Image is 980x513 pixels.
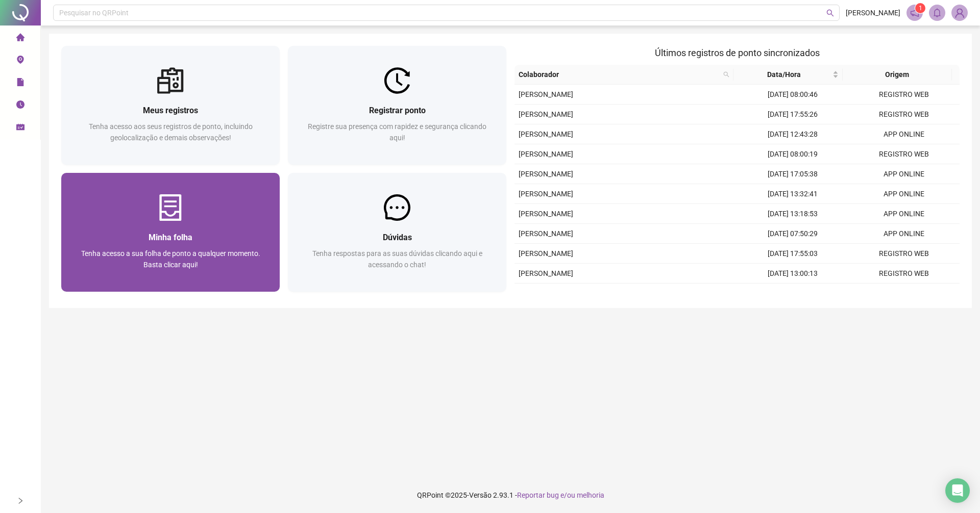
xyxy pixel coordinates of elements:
[952,5,967,20] img: 56001
[933,8,942,17] span: bell
[848,124,960,144] td: APP ONLINE
[519,190,573,198] span: [PERSON_NAME]
[383,233,412,242] span: Dúvidas
[143,106,198,115] span: Meus registros
[843,65,952,85] th: Origem
[519,210,573,218] span: [PERSON_NAME]
[737,105,848,124] td: [DATE] 17:55:26
[723,71,729,78] span: search
[519,170,573,178] span: [PERSON_NAME]
[519,150,573,158] span: [PERSON_NAME]
[910,8,919,17] span: notification
[848,164,960,184] td: APP ONLINE
[737,85,848,105] td: [DATE] 08:00:46
[288,173,506,292] a: DúvidasTenha respostas para as suas dúvidas clicando aqui e acessando o chat!
[519,130,573,138] span: [PERSON_NAME]
[288,46,506,165] a: Registrar pontoRegistre sua presença com rapidez e segurança clicando aqui!
[61,173,280,292] a: Minha folhaTenha acesso a sua folha de ponto a qualquer momento. Basta clicar aqui!
[848,144,960,164] td: REGISTRO WEB
[737,264,848,284] td: [DATE] 13:00:13
[41,477,980,513] footer: QRPoint © 2025 - 2.93.1 -
[848,204,960,224] td: APP ONLINE
[737,224,848,244] td: [DATE] 07:50:29
[519,249,573,258] span: [PERSON_NAME]
[655,47,820,58] span: Últimos registros de ponto sincronizados
[61,46,280,165] a: Meus registrosTenha acesso aos seus registros de ponto, incluindo geolocalização e demais observa...
[17,497,24,504] span: right
[848,224,960,244] td: APP ONLINE
[308,122,486,142] span: Registre sua presença com rapidez e segurança clicando aqui!
[848,244,960,264] td: REGISTRO WEB
[915,3,925,13] sup: 1
[738,69,830,80] span: Data/Hora
[89,122,253,142] span: Tenha acesso aos seus registros de ponto, incluindo geolocalização e demais observações!
[519,229,573,238] span: [PERSON_NAME]
[737,284,848,303] td: [DATE] 12:01:10
[848,264,960,284] td: REGISTRO WEB
[16,73,24,94] span: file
[312,249,482,269] span: Tenha respostas para as suas dúvidas clicando aqui e acessando o chat!
[826,9,834,17] span: search
[721,67,731,82] span: search
[848,105,960,124] td: REGISTRO WEB
[846,7,900,18] span: [PERSON_NAME]
[848,184,960,204] td: APP ONLINE
[369,106,426,115] span: Registrar ponto
[737,144,848,164] td: [DATE] 08:00:19
[519,69,719,80] span: Colaborador
[737,244,848,264] td: [DATE] 17:55:03
[737,164,848,184] td: [DATE] 17:05:38
[848,85,960,105] td: REGISTRO WEB
[149,233,192,242] span: Minha folha
[519,110,573,118] span: [PERSON_NAME]
[81,249,260,269] span: Tenha acesso a sua folha de ponto a qualquer momento. Basta clicar aqui!
[737,124,848,144] td: [DATE] 12:43:28
[945,478,970,503] div: Open Intercom Messenger
[16,51,24,71] span: environment
[737,204,848,224] td: [DATE] 13:18:53
[519,269,573,277] span: [PERSON_NAME]
[519,90,573,98] span: [PERSON_NAME]
[469,491,492,499] span: Versão
[517,491,604,499] span: Reportar bug e/ou melhoria
[733,65,843,85] th: Data/Hora
[919,5,922,12] span: 1
[737,184,848,204] td: [DATE] 13:32:41
[848,284,960,303] td: REGISTRO WEB
[16,29,24,49] span: home
[16,118,24,139] span: schedule
[16,96,24,116] span: clock-circle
